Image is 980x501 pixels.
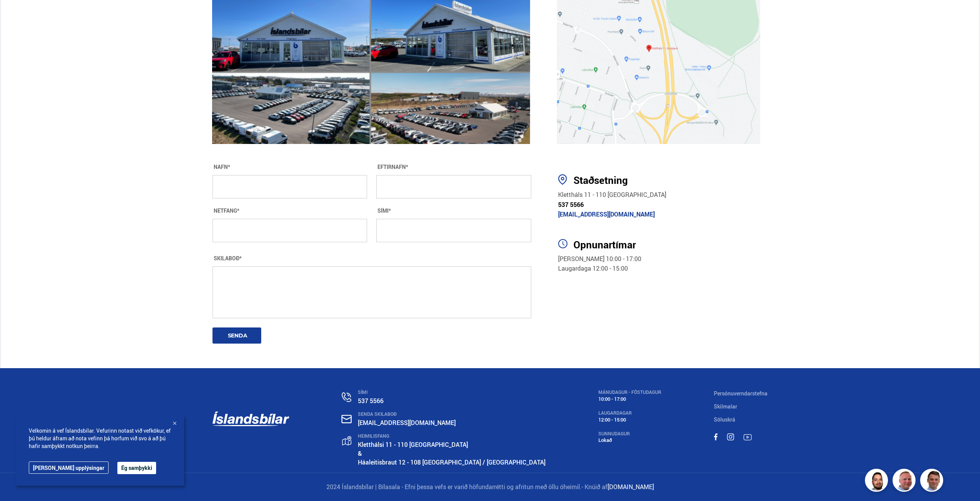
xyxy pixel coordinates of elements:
img: siFngHWaQ9KaOqBr.png [894,470,917,493]
a: [EMAIL_ADDRESS][DOMAIN_NAME] [558,210,655,218]
img: 5L2kbIWUWlfci3BR.svg [558,239,568,248]
div: NETFANG* [212,208,367,214]
span: - Knúið af [581,483,608,491]
a: Klettháls 11 - 110 [GEOGRAPHIC_DATA] [558,190,666,199]
a: [DOMAIN_NAME] [608,483,654,491]
button: SENDA [212,327,261,344]
div: MÁNUDAGUR - FÖSTUDAGUR [598,390,661,395]
span: [PERSON_NAME] 10:00 - 17:00 Laugardaga 12:00 - 15:00 [558,255,641,273]
img: gp4YpyYFnEr45R34.svg [342,436,351,446]
button: Ég samþykki [117,462,156,474]
img: nHj8e-n-aHgjukTg.svg [341,415,352,423]
div: SÍMI* [376,208,531,214]
div: LAUGARDAGAR [598,410,661,416]
div: Staðsetning [573,174,768,186]
div: HEIMILISFANG [358,433,545,439]
div: SÍMI [358,390,545,395]
button: Opna LiveChat spjallviðmót [6,3,29,26]
div: Lokað [598,437,661,443]
img: FbJEzSuNWCJXmdc-.webp [921,470,944,493]
div: 12:00 - 15:00 [598,417,661,423]
a: 537 5566 [558,200,584,209]
img: pw9sMCDar5Ii6RG5.svg [558,174,567,185]
span: Velkomin á vef Íslandsbílar. Vefurinn notast við vefkökur, ef þú heldur áfram að nota vefinn þá h... [29,427,171,450]
div: SUNNUDAGUR [598,431,661,437]
a: Söluskrá [714,416,735,423]
a: [EMAIL_ADDRESS][DOMAIN_NAME] [358,418,456,427]
a: Kletthálsi 11 - 110 [GEOGRAPHIC_DATA] [358,440,468,449]
img: n0V2lOsqF3l1V2iz.svg [342,392,351,402]
strong: & [358,449,362,458]
a: [PERSON_NAME] upplýsingar [29,461,109,474]
p: 2024 Íslandsbílar | Bílasala - Efni þessa vefs er varið höfundarrétti og afritun með öllu óheimil. [212,483,768,491]
h3: Opnunartímar [573,239,768,250]
a: Persónuverndarstefna [714,390,768,397]
a: 537 5566 [358,397,384,405]
div: EFTIRNAFN* [376,164,531,170]
div: 10:00 - 17:00 [598,396,661,402]
div: NAFN* [212,164,367,170]
div: SKILABOÐ* [212,255,532,261]
div: SENDA SKILABOÐ [358,412,545,417]
img: nhp88E3Fdnt1Opn2.png [866,470,889,493]
a: Háaleitisbraut 12 - 108 [GEOGRAPHIC_DATA] / [GEOGRAPHIC_DATA] [358,458,545,466]
a: Skilmalar [714,403,737,410]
